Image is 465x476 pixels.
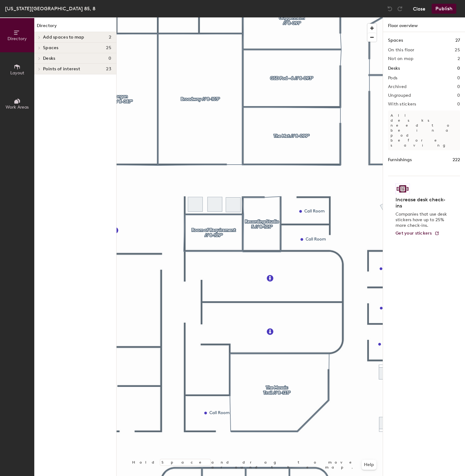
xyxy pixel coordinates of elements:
[388,37,403,44] h1: Spaces
[109,35,111,40] span: 2
[10,70,24,76] span: Layout
[457,84,460,89] h2: 0
[388,65,400,72] h1: Desks
[5,5,95,12] div: [US_STATE][GEOGRAPHIC_DATA] 85, 8
[455,37,460,44] h1: 27
[43,35,84,40] span: Add spaces to map
[388,102,416,107] h2: With stickers
[395,197,449,209] h4: Increase desk check-ins
[397,6,403,12] img: Redo
[388,93,411,98] h2: Ungrouped
[43,56,55,61] span: Desks
[413,4,425,14] button: Close
[362,460,376,470] button: Help
[108,56,111,61] span: 0
[383,17,465,32] h1: Floor overview
[388,76,397,81] h2: Pods
[388,156,412,163] h1: Furnishings
[457,76,460,81] h2: 0
[388,84,406,89] h2: Archived
[106,45,111,50] span: 25
[7,36,27,41] span: Directory
[388,110,460,150] p: All desks need to be in a pod before saving
[457,93,460,98] h2: 0
[6,105,29,110] span: Work Areas
[43,45,59,50] span: Spaces
[458,56,460,61] h2: 2
[395,184,410,194] img: Sticker logo
[453,156,460,163] h1: 222
[432,4,456,14] button: Publish
[457,102,460,107] h2: 0
[395,212,449,228] p: Companies that use desk stickers have up to 25% more check-ins.
[395,231,432,236] span: Get your stickers
[388,48,415,53] h2: On this floor
[455,48,460,53] h2: 25
[395,231,439,236] a: Get your stickers
[388,56,413,61] h2: Not on map
[43,67,80,72] span: Points of interest
[106,67,111,72] span: 23
[457,65,460,72] h1: 0
[34,22,116,32] h1: Directory
[387,6,393,12] img: Undo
